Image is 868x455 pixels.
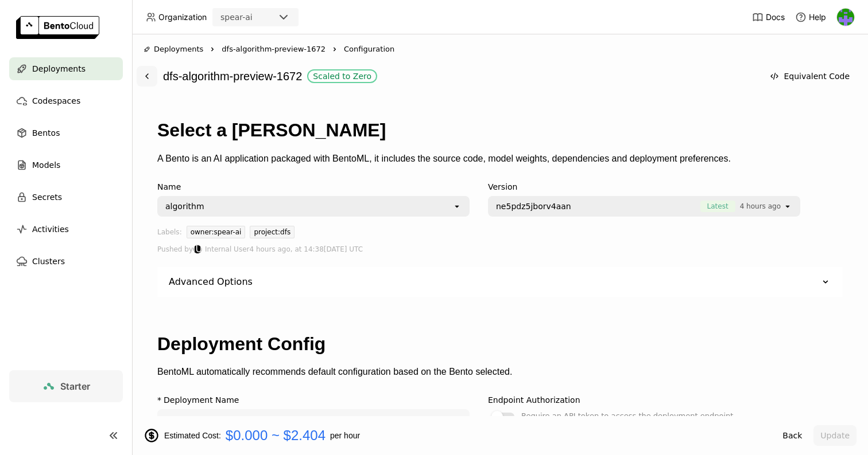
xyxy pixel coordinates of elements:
[9,250,123,273] a: Clusters
[330,45,339,54] svg: Right
[837,9,854,26] img: Joseph Obeid
[9,57,123,80] a: Deployments
[157,120,843,141] h1: Select a [PERSON_NAME]
[820,276,831,288] svg: Down
[9,154,123,176] a: Models
[208,45,217,54] svg: Right
[154,44,203,55] span: Deployments
[250,226,294,238] div: project:dfs
[776,425,809,446] button: Back
[32,126,60,140] span: Bentos
[158,410,468,429] input: name of deployment (autogenerated if blank)
[144,427,771,444] div: Estimated Cost: per hour
[222,44,325,55] span: dfs-algorithm-preview-1672
[157,243,843,256] div: Pushed by 4 hours ago, at 14:38[DATE] UTC
[452,202,462,211] svg: open
[9,218,123,241] a: Activities
[488,182,800,191] div: Version
[254,12,255,23] input: Selected spear-ai.
[795,11,826,23] div: Help
[157,334,843,355] h1: Deployment Config
[740,201,781,212] span: 4 hours ago
[809,12,826,22] span: Help
[496,201,571,212] span: ne5pdz5jborv4aan
[32,222,69,236] span: Activities
[783,202,792,211] svg: open
[488,395,580,405] div: Endpoint Authorization
[144,44,203,55] div: Deployments
[32,190,62,204] span: Secrets
[157,182,470,191] div: Name
[700,201,735,212] span: Latest
[32,254,65,268] span: Clusters
[782,201,783,212] input: Selected [object Object].
[32,158,60,172] span: Models
[187,226,246,238] div: owner:spear-ai
[763,66,857,87] button: Equivalent Code
[813,425,857,446] button: Update
[157,226,182,243] div: Labels:
[9,121,123,144] a: Bentos
[9,186,123,209] a: Secrets
[163,65,757,87] div: dfs-algorithm-preview-1672
[752,11,785,23] a: Docs
[164,395,239,405] div: Deployment Name
[165,201,204,212] div: algorithm
[157,367,843,377] p: BentoML automatically recommends default configuration based on the Bento selected.
[157,267,843,297] div: Advanced Options
[521,409,733,423] div: Require an API token to access the deployment endpoint
[205,243,249,256] span: Internal User
[144,44,857,55] nav: Breadcrumbs navigation
[16,16,99,39] img: logo
[9,370,123,402] a: Starter
[9,89,123,112] a: Codespaces
[60,381,90,392] span: Starter
[766,12,785,22] span: Docs
[193,245,201,253] div: IU
[169,276,253,288] div: Advanced Options
[32,94,80,108] span: Codespaces
[220,11,253,23] div: spear-ai
[313,72,371,81] div: Scaled to Zero
[32,62,86,76] span: Deployments
[157,154,843,164] p: A Bento is an AI application packaged with BentoML, it includes the source code, model weights, d...
[158,12,207,22] span: Organization
[344,44,394,55] span: Configuration
[226,427,325,444] span: $0.000 ~ $2.404
[193,245,202,254] div: Internal User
